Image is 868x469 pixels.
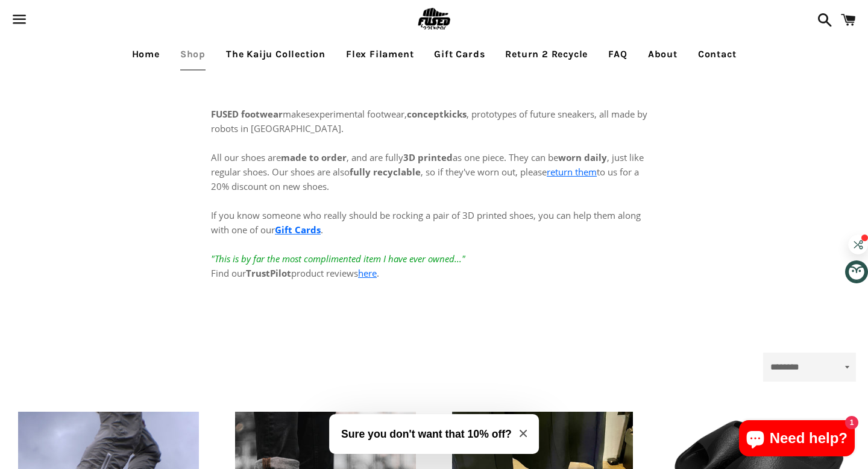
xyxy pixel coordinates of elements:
strong: made to order [281,151,347,163]
span: experimental footwear, , prototypes of future sneakers, all made by robots in [GEOGRAPHIC_DATA]. [211,108,647,134]
a: Return 2 Recycle [496,39,597,69]
strong: worn daily [558,151,607,163]
strong: FUSED footwear [211,108,283,120]
a: Gift Cards [425,39,494,69]
span: makes [211,108,310,120]
a: here [358,267,377,279]
a: FAQ [599,39,636,69]
strong: TrustPilot [246,267,291,279]
a: Flex Filament [337,39,423,69]
inbox-online-store-chat: Shopify online store chat [735,420,858,459]
strong: 3D printed [403,151,453,163]
strong: conceptkicks [407,108,467,120]
a: About [639,39,687,69]
a: Shop [171,39,215,69]
a: The Kaiju Collection [217,39,335,69]
a: Contact [689,39,746,69]
a: Gift Cards [275,224,321,236]
em: "This is by far the most complimented item I have ever owned..." [211,253,465,265]
a: return them [547,166,597,178]
p: All our shoes are , and are fully as one piece. They can be , just like regular shoes. Our shoes ... [211,136,657,280]
a: Home [123,39,169,69]
strong: fully recyclable [350,166,421,178]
